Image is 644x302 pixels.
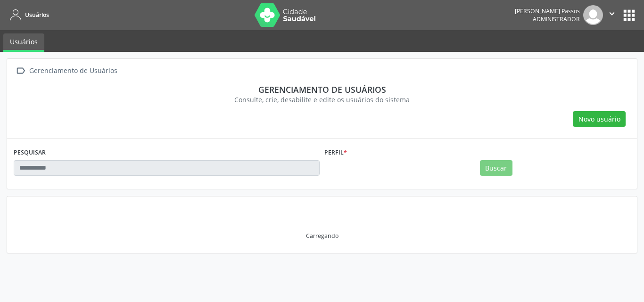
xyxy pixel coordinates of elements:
div: Gerenciamento de Usuários [27,64,119,78]
img: img [583,5,603,25]
span: Novo usuário [578,114,620,124]
i:  [14,64,27,78]
i:  [607,8,617,19]
a:  Gerenciamento de Usuários [14,64,119,78]
div: Gerenciamento de usuários [20,84,624,95]
span: Usuários [25,11,49,19]
button:  [603,5,621,25]
button: Novo usuário [573,111,626,127]
label: Perfil [324,146,347,160]
button: Buscar [480,160,512,176]
a: Usuários [3,33,44,52]
button: apps [621,7,637,24]
div: Carregando [306,232,339,240]
div: Consulte, crie, desabilite e edite os usuários do sistema [20,95,624,105]
a: Usuários [7,7,49,23]
div: [PERSON_NAME] Passos [515,7,580,15]
label: PESQUISAR [14,146,46,160]
span: Administrador [533,15,580,23]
